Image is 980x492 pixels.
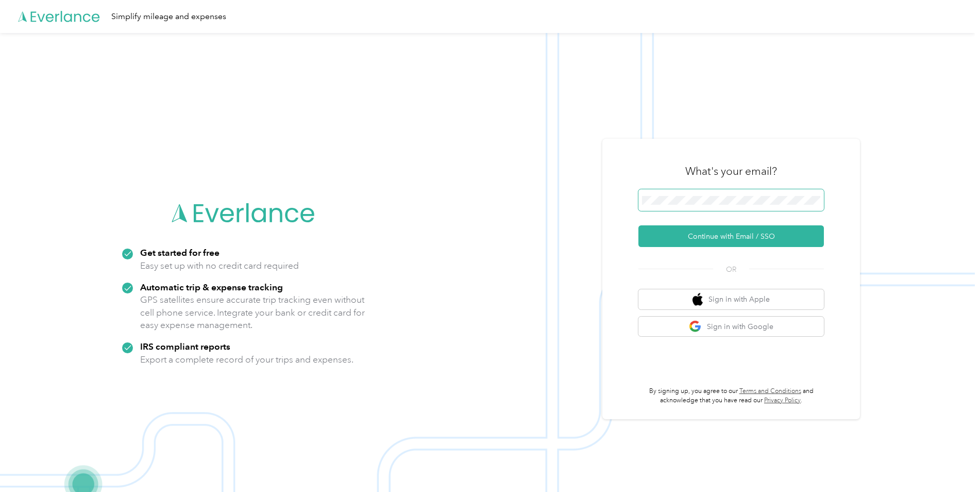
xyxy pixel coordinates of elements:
p: By signing up, you agree to our and acknowledge that you have read our . [638,387,824,405]
p: Export a complete record of your trips and expenses. [140,353,353,366]
span: OR [713,264,749,275]
strong: Automatic trip & expense tracking [140,282,283,292]
h3: What's your email? [685,164,777,178]
strong: Get started for free [140,247,219,258]
a: Privacy Policy [764,397,801,404]
p: Easy set up with no credit card required [140,259,299,272]
button: Continue with Email / SSO [638,225,824,247]
a: Terms and Conditions [739,387,801,395]
div: Simplify mileage and expenses [111,10,226,23]
button: google logoSign in with Google [638,317,824,337]
img: apple logo [692,293,703,306]
strong: IRS compliant reports [140,341,230,352]
button: apple logoSign in with Apple [638,289,824,309]
img: google logo [689,320,702,333]
p: GPS satellites ensure accurate trip tracking even without cell phone service. Integrate your bank... [140,293,365,332]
